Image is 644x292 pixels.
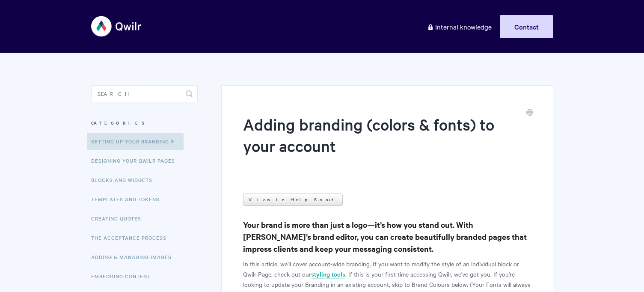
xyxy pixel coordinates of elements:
[91,115,198,131] h3: Categories
[243,219,531,255] h3: Your brand is more than just a logo—it’s how you stand out. With [PERSON_NAME]’s brand editor, yo...
[243,113,518,172] h1: Adding branding (colors & fonts) to your account
[91,85,198,102] input: Search
[91,248,178,265] a: Adding & Managing Images
[87,133,184,150] a: Setting up your Branding
[91,10,142,42] img: Qwilr Help Center
[500,15,553,38] a: Contact
[311,270,345,279] a: styling tools
[91,229,173,246] a: The Acceptance Process
[91,191,166,208] a: Templates and Tokens
[91,210,148,227] a: Creating Quotes
[91,268,157,285] a: Embedding Content
[91,152,181,169] a: Designing Your Qwilr Pages
[421,15,498,38] a: Internal knowledge
[243,194,343,206] a: View in Help Scout
[526,108,533,118] a: Print this Article
[91,171,159,188] a: Blocks and Widgets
